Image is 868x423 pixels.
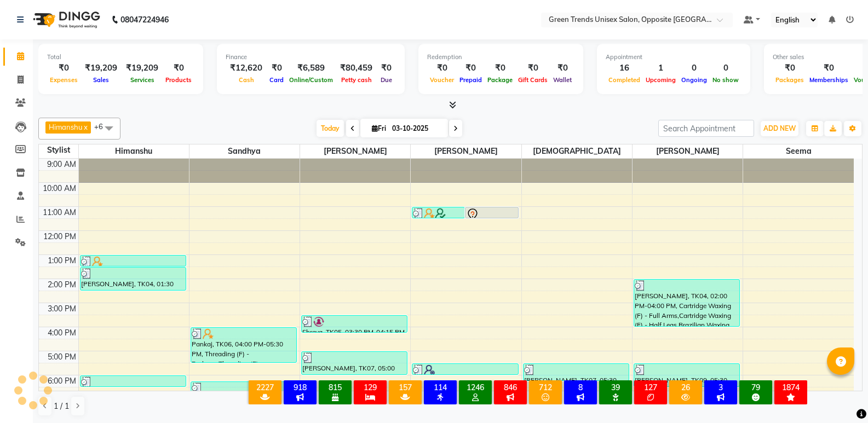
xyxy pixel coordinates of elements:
span: Ongoing [679,76,710,84]
span: Fri [369,124,389,132]
div: ₹19,209 [81,62,122,74]
div: ₹0 [550,62,574,74]
div: [PERSON_NAME], TK07, 05:00 PM-06:00 PM, Trimming (F), Premium Colouring Medium [302,352,407,374]
div: ₹0 [47,62,81,74]
div: ₹12,620 [226,62,267,74]
span: Prepaid [457,76,485,84]
div: ₹6,589 [286,62,336,74]
div: ₹19,209 [122,62,163,74]
div: 8 [566,383,595,392]
span: Petty cash [338,76,375,84]
div: 0 [710,62,741,74]
div: 0 [679,62,710,74]
div: 16 [606,62,643,74]
div: ₹0 [377,62,396,74]
div: 918 [286,383,314,392]
span: [DEMOGRAPHIC_DATA] [522,144,632,158]
div: 1 [643,62,679,74]
span: Cash [236,76,257,84]
img: logo [28,4,103,35]
span: Upcoming [643,76,679,84]
div: [PERSON_NAME], TK08, 05:30 PM-06:00 PM, Blow Style Setting (With Shampoo & Conditioner) Medium [412,364,518,374]
span: Memberships [807,76,851,84]
div: 2:00 PM [45,279,78,291]
div: 9:00 AM [45,159,78,170]
div: ₹0 [457,62,485,74]
div: Total [47,53,194,62]
span: [PERSON_NAME] [633,144,743,158]
span: 1 / 1 [54,401,69,412]
div: 114 [426,383,455,392]
span: ADD NEW [763,124,796,132]
div: ₹0 [267,62,286,74]
div: 1874 [777,383,805,392]
div: [PERSON_NAME], TK04, 02:00 PM-04:00 PM, Cartridge Waxing (F) - Full Arms,Cartridge Waxing (F) - H... [634,280,739,326]
span: Package [485,76,515,84]
span: Card [267,76,286,84]
span: +6 [94,122,111,131]
span: Due [378,76,395,84]
div: ₹0 [515,62,550,74]
div: 157 [391,383,419,392]
div: 127 [636,383,665,392]
div: ₹0 [807,62,851,74]
div: [PERSON_NAME], TK04, 01:30 PM-02:30 PM, Haircut - Basic,[PERSON_NAME] Styling [81,268,186,290]
div: 846 [496,383,525,392]
span: Sandhya [189,144,300,158]
div: ₹0 [485,62,515,74]
span: Himanshu [49,123,83,131]
span: Sales [90,76,112,84]
div: Appointment [606,53,741,62]
span: Services [128,76,157,84]
b: 08047224946 [120,4,169,35]
div: 26 [671,383,700,392]
span: Online/Custom [286,76,336,84]
div: 12:00 PM [41,231,78,242]
span: [PERSON_NAME] [411,144,521,158]
span: Expenses [47,76,81,84]
div: Stylist [39,144,78,156]
div: Shreya, TK05, 03:30 PM-04:15 PM, Styling Haircut (F) [302,316,407,332]
div: 39 [601,383,630,392]
div: [PERSON_NAME], TK09, 05:30 PM-06:30 PM, [MEDICAL_DATA] Clean Up,Threading (F) - Eyebrow [634,364,739,386]
div: [PERSON_NAME], TK02, 11:00 AM-11:30 AM, Ironing - Long [412,207,464,218]
span: Seema [743,144,854,158]
div: 79 [741,383,770,392]
div: 2227 [251,383,279,392]
div: 6:00 PM [45,375,78,387]
div: ₹0 [163,62,194,74]
span: Packages [773,76,807,84]
div: 1:00 PM [45,255,78,266]
div: ₹80,459 [336,62,377,74]
span: No show [710,76,741,84]
input: Search Appointment [658,120,754,137]
span: Wallet [550,76,574,84]
span: Himanshu [79,144,189,158]
button: ADD NEW [761,121,798,136]
div: 5:00 PM [45,351,78,363]
div: Redemption [427,53,574,62]
div: ₹0 [773,62,807,74]
span: Gift Cards [515,76,550,84]
div: 129 [356,383,384,392]
span: Voucher [427,76,457,84]
span: Completed [606,76,643,84]
div: 3:00 PM [45,303,78,315]
div: [PERSON_NAME], TK07, 05:30 PM-06:15 PM, Relaxing Pedicure [524,364,629,380]
div: Pankaj, TK03, 01:00 PM-01:30 PM, [PERSON_NAME] Styling [81,256,186,266]
div: 712 [531,383,560,392]
div: 1246 [461,383,490,392]
div: ₹0 [427,62,457,74]
span: Today [317,120,344,137]
div: 4:00 PM [45,327,78,339]
span: Products [163,76,194,84]
div: 3 [706,383,735,392]
span: [PERSON_NAME] [300,144,410,158]
div: [PERSON_NAME], TK09, 06:00 PM-06:30 PM, Haircut - Basic [81,376,186,386]
iframe: chat widget [822,379,857,412]
div: [PERSON_NAME], TK01, 11:00 AM-11:30 AM, Haircut - Basic [465,207,518,218]
div: [PERSON_NAME], TK07, 06:15 PM-07:45 PM, Threading (F) - Eyebrow,Threading (F) - Chin,Threading (F... [191,382,296,416]
div: 10:00 AM [41,183,78,194]
div: Pankaj, TK06, 04:00 PM-05:30 PM, Threading (F) - Eyebrow,Threading (F) - Upperlip,Threading (F) -... [191,328,296,362]
div: Finance [226,53,396,62]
